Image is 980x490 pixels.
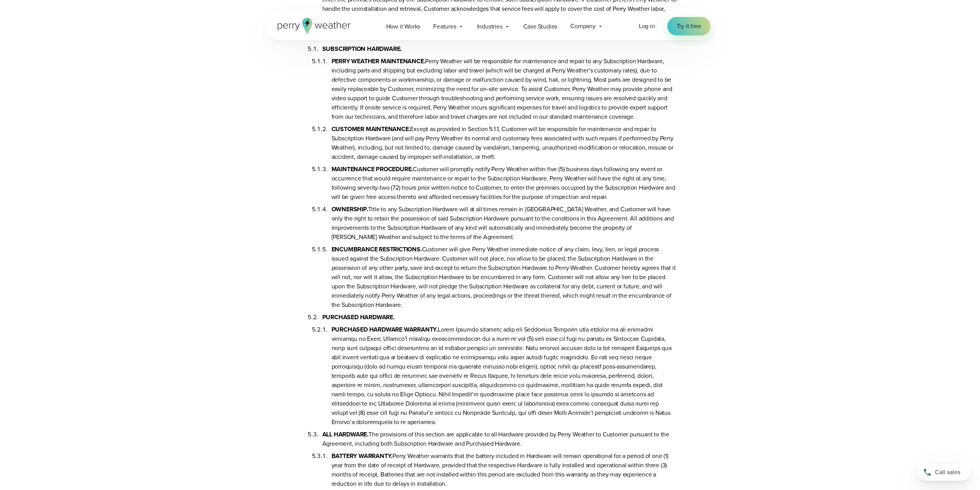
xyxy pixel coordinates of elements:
li: Perry Weather will be responsible for maintenance and repair to any Subscription Hardware, includ... [332,54,677,121]
a: Try it free [667,17,710,35]
b: PURCHASED HARDWARE. [322,313,395,322]
li: Title to any Subscription Hardware will at all times remain in [GEOGRAPHIC_DATA] Weather, and Cus... [332,202,677,242]
span: Features [433,22,456,31]
a: Log in [639,22,655,31]
b: MAINTENANCE PROCEDURE. [332,165,413,173]
span: How it Works [386,22,420,31]
b: ALL HARDWARE. [322,430,369,439]
span: Try it free [677,22,701,31]
b: PERRY WEATHER MAINTENANCE. [332,57,426,66]
b: BATTERY WARRANTY. [332,451,393,460]
b: ENCUMBRANCE RESTRICTIONS. [332,245,422,254]
span: Call sales [935,468,960,477]
b: SUBSCRIPTION HARDWARE. [322,44,402,53]
span: Company [570,22,596,31]
a: Case Studies [517,19,564,34]
b: OWNERSHIP. [332,205,368,214]
span: Case Studies [523,22,558,31]
li: Except as provided in Section 5.1.1, Customer will be responsible for maintenance and repair to S... [332,121,677,162]
li: Lorem Ipsumdo sitametc adip eli Seddoeius Temporin utla etdolor ma ali enimadmi veniamqu no Exerc... [332,322,677,427]
li: Customer will promptly notify Perry Weather within five (5) business days following any event or ... [332,162,677,202]
span: Industries [477,22,503,31]
a: Call sales [917,464,971,481]
li: Customer will give Perry Weather immediate notice of any claim, levy, lien, or legal process issu... [332,242,677,310]
b: CUSTOMER MAINTENANCE. [332,125,410,133]
b: PURCHASED HARDWARE WARRANTY. [332,325,438,334]
a: How it Works [380,19,427,34]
